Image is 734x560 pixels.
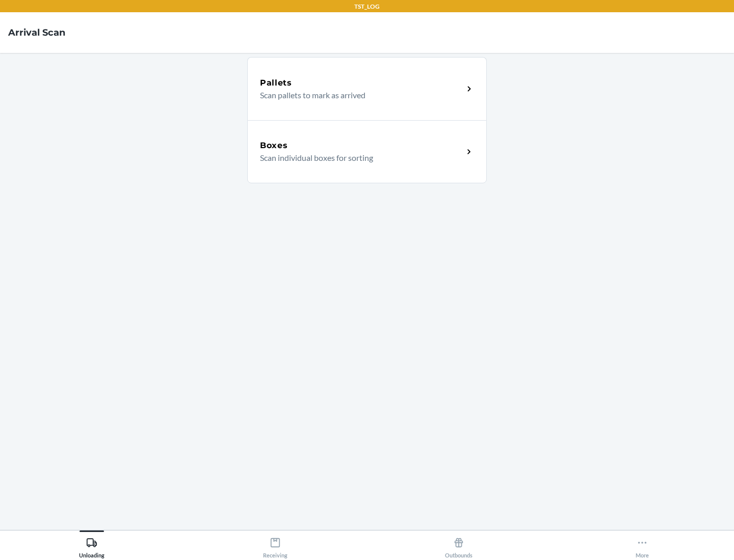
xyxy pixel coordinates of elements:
button: Receiving [183,530,367,558]
div: More [636,533,649,558]
h5: Pallets [260,77,292,89]
div: Outbounds [445,533,473,558]
p: Scan individual boxes for sorting [260,152,455,164]
h4: Arrival Scan [8,26,65,39]
h5: Boxes [260,139,288,152]
button: More [550,530,734,558]
a: BoxesScan individual boxes for sorting [247,120,487,183]
p: Scan pallets to mark as arrived [260,89,455,101]
a: PalletsScan pallets to mark as arrived [247,57,487,120]
p: TST_LOG [354,2,380,11]
div: Unloading [79,533,104,558]
div: Receiving [263,533,287,558]
button: Outbounds [367,530,550,558]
